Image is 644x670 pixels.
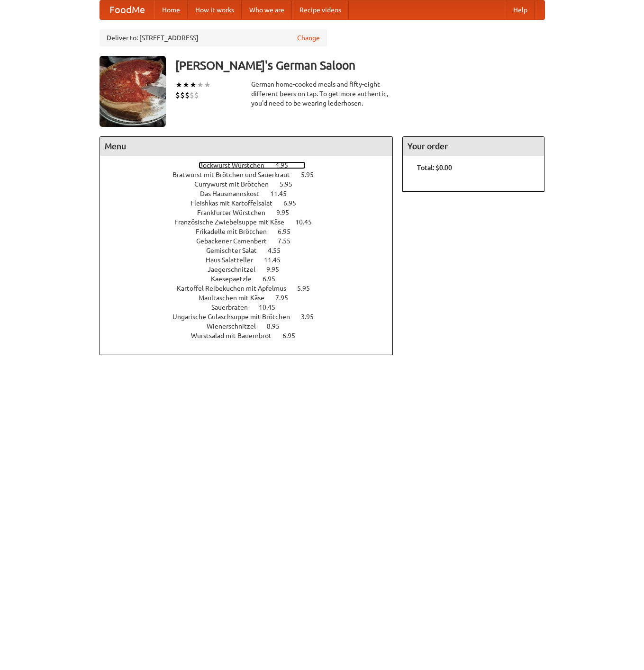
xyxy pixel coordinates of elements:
li: $ [185,90,190,100]
a: Sauerbraten 10.45 [211,304,293,311]
span: 4.95 [275,161,298,169]
span: Ungarische Gulaschsuppe mit Brötchen [172,313,299,321]
span: Kaesepaetzle [211,275,261,283]
h3: [PERSON_NAME]'s German Saloon [175,56,545,75]
span: Wurstsalad mit Bauernbrot [191,332,281,339]
span: 6.95 [263,275,285,283]
span: Bockwurst Würstchen [199,161,274,169]
a: Fleishkas mit Kartoffelsalat 6.95 [190,199,314,207]
img: angular.jpg [100,56,166,127]
a: Wienerschnitzel 8.95 [207,322,297,330]
span: 4.55 [268,247,290,254]
span: Gemischter Salat [206,247,266,254]
span: Fleishkas mit Kartoffelsalat [190,199,282,207]
a: Haus Salatteller 11.45 [206,256,298,264]
a: Kartoffel Reibekuchen mit Apfelmus 5.95 [177,285,327,292]
a: Wurstsalad mit Bauernbrot 6.95 [191,332,313,339]
span: Frikadelle mit Brötchen [196,228,276,235]
li: ★ [190,80,197,90]
li: ★ [175,80,182,90]
span: Maultaschen mit Käse [199,294,274,302]
span: 5.95 [301,171,323,179]
a: Help [506,0,535,19]
b: Total: $0.00 [417,164,452,171]
h4: Menu [100,137,393,156]
span: Sauerbraten [211,304,257,311]
span: 6.95 [283,199,306,207]
span: Bratwurst mit Brötchen und Sauerkraut [172,171,299,179]
a: Home [154,0,188,19]
a: Kaesepaetzle 6.95 [211,275,293,283]
li: ★ [204,80,211,90]
span: 6.95 [282,332,305,339]
span: 10.45 [259,304,285,311]
span: 7.95 [275,294,298,302]
a: Change [297,33,320,43]
a: Ungarische Gulaschsuppe mit Brötchen 3.95 [172,313,331,321]
span: 5.95 [280,180,302,188]
a: Gebackener Camenbert 7.55 [196,237,308,245]
span: 7.55 [278,237,300,245]
span: Gebackener Camenbert [196,237,276,245]
span: 5.95 [297,285,319,292]
span: 11.45 [264,256,290,264]
li: ★ [197,80,204,90]
a: Das Hausmannskost 11.45 [200,190,304,197]
a: How it works [188,0,242,19]
div: German home-cooked meals and fifty-eight different beers on tap. To get more authentic, you'd nee... [251,80,393,108]
a: Französische Zwiebelsuppe mit Käse 10.45 [174,218,329,226]
li: $ [180,90,185,100]
li: $ [194,90,199,100]
li: $ [190,90,194,100]
span: 10.45 [295,218,321,226]
span: Französische Zwiebelsuppe mit Käse [174,218,294,226]
a: Recipe videos [292,0,349,19]
a: Maultaschen mit Käse 7.95 [199,294,306,302]
a: Frankfurter Würstchen 9.95 [197,209,307,216]
div: Deliver to: [STREET_ADDRESS] [100,29,327,46]
li: ★ [182,80,190,90]
a: Jaegerschnitzel 9.95 [208,266,297,273]
a: Bockwurst Würstchen 4.95 [199,161,306,169]
span: 9.95 [276,209,299,216]
span: Jaegerschnitzel [208,266,265,273]
span: Wienerschnitzel [207,322,265,330]
span: Frankfurter Würstchen [197,209,275,216]
span: Das Hausmannskost [200,190,269,197]
h4: Your order [403,137,544,156]
a: FoodMe [100,0,154,19]
li: $ [175,90,180,100]
a: Gemischter Salat 4.55 [206,247,298,254]
span: 11.45 [270,190,296,197]
a: Frikadelle mit Brötchen 6.95 [196,228,308,235]
a: Who we are [242,0,292,19]
span: Haus Salatteller [206,256,263,264]
span: 9.95 [266,266,289,273]
span: 8.95 [267,322,289,330]
a: Currywurst mit Brötchen 5.95 [194,180,310,188]
span: Kartoffel Reibekuchen mit Apfelmus [177,285,296,292]
span: 3.95 [301,313,323,321]
a: Bratwurst mit Brötchen und Sauerkraut 5.95 [172,171,331,179]
span: Currywurst mit Brötchen [194,180,278,188]
span: 6.95 [278,228,300,235]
